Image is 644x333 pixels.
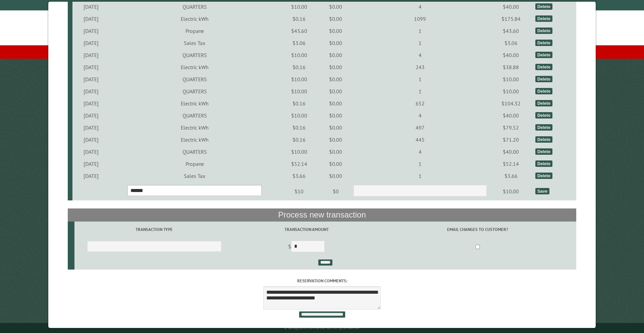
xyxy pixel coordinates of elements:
[279,37,319,49] td: $3.06
[279,182,319,201] td: $10
[319,37,352,49] td: $0.00
[535,76,552,82] div: Delete
[488,134,534,146] td: $71.20
[72,85,110,97] td: [DATE]
[488,49,534,61] td: $40.00
[352,158,488,170] td: 1
[352,37,488,49] td: 1
[279,134,319,146] td: $0.16
[284,326,360,330] small: © Campground Commander LLC. All rights reserved.
[488,158,534,170] td: $52.14
[319,134,352,146] td: $0.00
[110,97,279,109] td: Electric kWh
[279,49,319,61] td: $10.00
[488,37,534,49] td: $3.06
[319,122,352,134] td: $0.00
[488,109,534,122] td: $40.00
[110,37,279,49] td: Sales Tax
[488,13,534,25] td: $175.84
[380,226,575,233] label: Email changes to customer?
[319,182,352,201] td: $0
[72,109,110,122] td: [DATE]
[279,158,319,170] td: $52.14
[535,28,552,34] div: Delete
[352,61,488,73] td: 243
[235,226,378,233] label: Transaction Amount
[279,25,319,37] td: $43.60
[319,85,352,97] td: $0.00
[352,170,488,182] td: 1
[279,73,319,85] td: $10.00
[72,73,110,85] td: [DATE]
[352,97,488,109] td: 652
[279,146,319,158] td: $10.00
[535,112,552,118] div: Delete
[279,170,319,182] td: $3.66
[319,109,352,122] td: $0.00
[319,146,352,158] td: $0.00
[352,134,488,146] td: 445
[352,49,488,61] td: 4
[535,160,552,167] div: Delete
[319,13,352,25] td: $0.00
[488,122,534,134] td: $79.52
[488,61,534,73] td: $38.88
[110,13,279,25] td: Electric kWh
[110,49,279,61] td: QUARTERS
[488,25,534,37] td: $43.60
[352,73,488,85] td: 1
[352,1,488,13] td: 4
[279,97,319,109] td: $0.16
[488,85,534,97] td: $10.00
[488,182,534,201] td: $10.00
[535,173,552,179] div: Delete
[110,170,279,182] td: Sales Tax
[319,170,352,182] td: $0.00
[72,61,110,73] td: [DATE]
[72,37,110,49] td: [DATE]
[72,122,110,134] td: [DATE]
[319,61,352,73] td: $0.00
[72,97,110,109] td: [DATE]
[488,146,534,158] td: $40.00
[110,146,279,158] td: QUARTERS
[319,1,352,13] td: $0.00
[72,146,110,158] td: [DATE]
[279,85,319,97] td: $10.00
[110,85,279,97] td: QUARTERS
[535,15,552,22] div: Delete
[72,134,110,146] td: [DATE]
[535,3,552,10] div: Delete
[319,97,352,109] td: $0.00
[279,122,319,134] td: $0.16
[72,25,110,37] td: [DATE]
[488,97,534,109] td: $104.32
[352,13,488,25] td: 1099
[319,158,352,170] td: $0.00
[75,226,233,233] label: Transaction Type
[72,49,110,61] td: [DATE]
[110,158,279,170] td: Propane
[535,148,552,155] div: Delete
[319,73,352,85] td: $0.00
[110,61,279,73] td: Electric kWh
[535,188,549,194] div: Save
[352,122,488,134] td: 497
[352,146,488,158] td: 4
[319,25,352,37] td: $0.00
[72,13,110,25] td: [DATE]
[535,40,552,46] div: Delete
[110,122,279,134] td: Electric kWh
[68,278,577,284] label: Reservation comments:
[535,64,552,70] div: Delete
[535,100,552,106] div: Delete
[352,109,488,122] td: 4
[279,13,319,25] td: $0.16
[352,25,488,37] td: 1
[535,124,552,131] div: Delete
[72,170,110,182] td: [DATE]
[110,25,279,37] td: Propane
[110,73,279,85] td: QUARTERS
[535,52,552,58] div: Delete
[319,49,352,61] td: $0.00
